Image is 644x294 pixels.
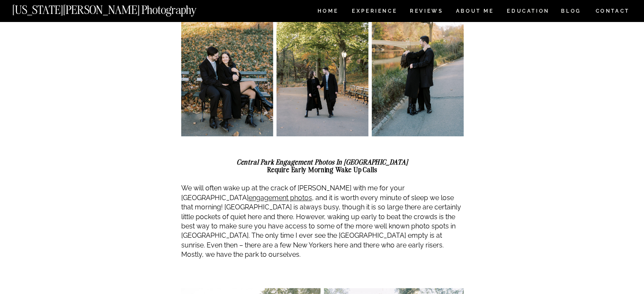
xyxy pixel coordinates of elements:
[237,158,408,174] strong: Require Early Morning Wake Up Calls
[237,158,408,166] em: Central Park Engagement Photos in [GEOGRAPHIC_DATA]
[506,8,550,16] a: EDUCATION
[316,8,340,16] a: HOME
[181,184,464,259] p: We will often wake up at the crack of [PERSON_NAME] with me for your [GEOGRAPHIC_DATA] , and it i...
[12,4,225,11] a: [US_STATE][PERSON_NAME] Photography
[249,194,312,202] a: engagement photos
[352,8,396,16] a: Experience
[595,6,630,16] a: CONTACT
[456,8,494,16] a: ABOUT ME
[410,8,442,16] a: REVIEWS
[561,8,581,16] a: BLOG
